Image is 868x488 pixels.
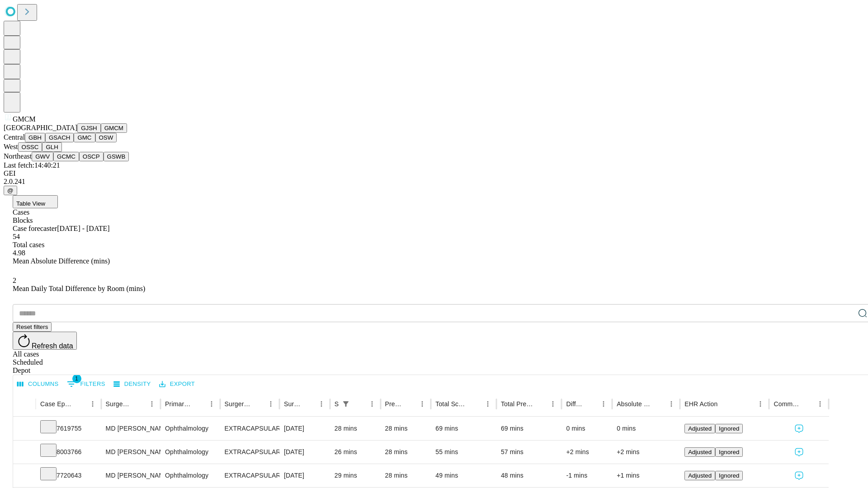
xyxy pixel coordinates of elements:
div: 48 mins [501,464,557,487]
button: Sort [801,398,814,410]
span: Last fetch: 14:40:21 [4,161,60,169]
span: [GEOGRAPHIC_DATA] [4,124,77,131]
div: Difference [566,400,584,408]
span: Adjusted [688,449,712,455]
span: Ignored [719,449,739,455]
span: Central [4,133,25,141]
span: 4.98 [13,249,25,257]
span: [DATE] - [DATE] [57,225,109,232]
div: Primary Service [165,400,191,408]
button: Adjusted [684,471,715,480]
div: EXTRACAPSULAR CATARACT REMOVAL WITH [MEDICAL_DATA] [225,417,275,440]
span: West [4,143,18,150]
button: GWV [32,152,53,161]
div: 8003766 [40,441,97,464]
div: Scheduled In Room Duration [335,400,339,408]
span: 54 [13,233,20,240]
button: Menu [146,398,158,410]
button: Sort [193,398,205,410]
button: Menu [205,398,218,410]
button: Refresh data [13,332,77,350]
div: +1 mins [617,464,675,487]
button: GLH [42,142,61,152]
div: Total Predicted Duration [501,400,533,408]
button: Adjusted [684,424,715,433]
button: Select columns [15,377,61,391]
div: Ophthalmology [165,441,215,464]
button: Menu [814,398,826,410]
div: Case Epic Id [40,400,73,408]
button: GMC [74,133,95,142]
button: Menu [547,398,559,410]
button: Sort [403,398,416,410]
button: Density [111,377,153,391]
div: 28 mins [385,464,427,487]
div: MD [PERSON_NAME] [106,464,156,487]
span: Mean Absolute Difference (mins) [13,257,110,265]
button: Sort [652,398,665,410]
span: Adjusted [688,425,712,432]
div: 69 mins [435,417,492,440]
span: Total cases [13,241,44,249]
button: Menu [754,398,767,410]
div: 28 mins [335,417,376,440]
span: Northeast [4,152,32,160]
button: Expand [18,421,31,437]
div: EHR Action [684,400,717,408]
button: Table View [13,195,58,208]
div: MD [PERSON_NAME] [106,441,156,464]
div: 7619755 [40,417,97,440]
div: EXTRACAPSULAR CATARACT REMOVAL WITH [MEDICAL_DATA] [225,441,275,464]
div: 1 active filter [340,398,352,410]
span: Reset filters [16,324,48,330]
div: Surgery Date [284,400,302,408]
button: Sort [302,398,315,410]
div: 0 mins [617,417,675,440]
button: Menu [416,398,429,410]
button: Sort [585,398,597,410]
button: Sort [353,398,366,410]
button: Sort [718,398,731,410]
div: +2 mins [617,441,675,464]
div: +2 mins [566,441,608,464]
span: @ [7,187,14,194]
button: OSSC [18,142,42,152]
span: GMCM [13,115,36,123]
div: EXTRACAPSULAR CATARACT REMOVAL WITH [MEDICAL_DATA] [225,464,275,487]
span: Ignored [719,425,739,432]
div: Ophthalmology [165,417,215,440]
div: [DATE] [284,417,325,440]
button: Expand [18,445,31,460]
span: Ignored [719,472,739,479]
span: 2 [13,277,16,284]
button: Sort [469,398,481,410]
button: Export [157,377,197,391]
button: Menu [264,398,277,410]
button: Menu [597,398,610,410]
button: GSACH [45,133,74,142]
button: Ignored [715,447,743,457]
button: @ [4,186,17,195]
button: GBH [25,133,45,142]
div: [DATE] [284,464,325,487]
div: 26 mins [335,441,376,464]
div: 28 mins [385,417,427,440]
button: Show filters [65,377,108,391]
div: 28 mins [385,441,427,464]
button: OSCP [79,152,104,161]
span: Mean Daily Total Difference by Room (mins) [13,285,145,292]
div: 0 mins [566,417,608,440]
div: 2.0.241 [4,178,864,186]
span: Table View [16,200,45,207]
div: MD [PERSON_NAME] [106,417,156,440]
div: 69 mins [501,417,557,440]
div: [DATE] [284,441,325,464]
button: Sort [534,398,547,410]
div: Ophthalmology [165,464,215,487]
button: Ignored [715,471,743,480]
button: Ignored [715,424,743,433]
div: 57 mins [501,441,557,464]
button: Menu [366,398,378,410]
div: Comments [774,400,800,408]
button: Reset filters [13,322,52,332]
